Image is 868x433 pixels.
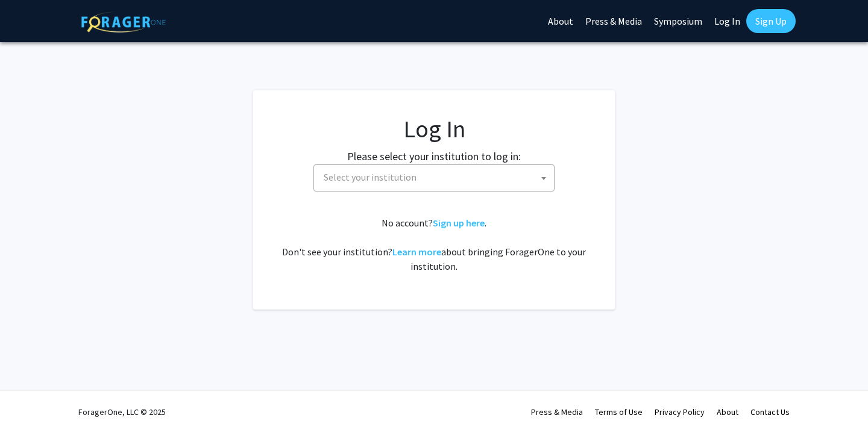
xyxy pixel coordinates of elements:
span: Select your institution [324,171,417,183]
span: Select your institution [319,165,554,190]
a: Contact Us [750,407,790,417]
a: Privacy Policy [655,407,705,417]
a: About [717,407,738,417]
a: Terms of Use [595,407,643,417]
a: Sign Up [746,9,796,33]
a: Press & Media [531,407,583,417]
span: Select your institution [313,164,555,192]
h1: Log In [277,114,591,143]
a: Learn more about bringing ForagerOne to your institution [392,246,441,258]
div: No account? . Don't see your institution? about bringing ForagerOne to your institution. [277,216,591,273]
label: Please select your institution to log in: [347,148,521,164]
div: ForagerOne, LLC © 2025 [78,391,166,433]
a: Sign up here [433,217,485,229]
img: ForagerOne Logo [81,11,166,33]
